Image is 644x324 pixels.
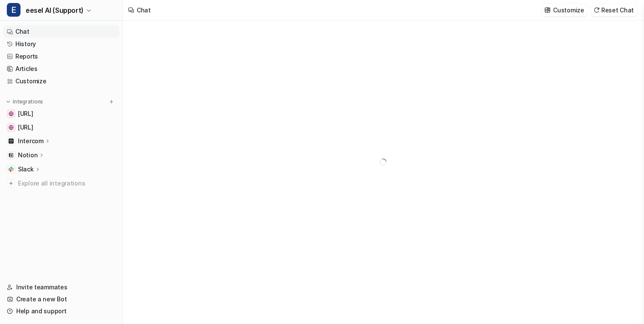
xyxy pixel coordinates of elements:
p: Intercom [18,137,44,145]
a: Create a new Bot [3,293,119,305]
img: reset [594,7,600,13]
img: expand menu [5,99,11,105]
img: Intercom [9,138,14,144]
button: Integrations [3,97,46,106]
a: Explore all integrations [3,177,119,189]
a: History [3,38,119,50]
a: www.eesel.ai[URL] [3,121,119,133]
p: Notion [18,151,38,159]
span: [URL] [18,123,33,132]
a: Invite teammates [3,281,119,293]
img: customize [544,7,550,13]
a: Articles [3,63,119,75]
img: docs.eesel.ai [9,111,14,116]
img: menu_add.svg [108,99,114,105]
button: Reset Chat [591,4,637,16]
p: Customize [553,6,584,15]
img: www.eesel.ai [9,125,14,130]
p: Slack [18,165,34,174]
img: Slack [9,167,14,172]
img: explore all integrations [7,179,15,188]
div: Chat [137,6,151,15]
button: Customize [542,4,587,16]
a: docs.eesel.ai[URL] [3,108,119,120]
a: Chat [3,26,119,38]
img: Notion [9,153,14,158]
a: Help and support [3,305,119,317]
span: E [7,3,20,17]
span: [URL] [18,109,33,118]
span: eesel AI (Support) [26,4,84,16]
span: Explore all integrations [18,177,116,190]
p: Integrations [13,98,43,105]
a: Customize [3,75,119,87]
a: Reports [3,50,119,62]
